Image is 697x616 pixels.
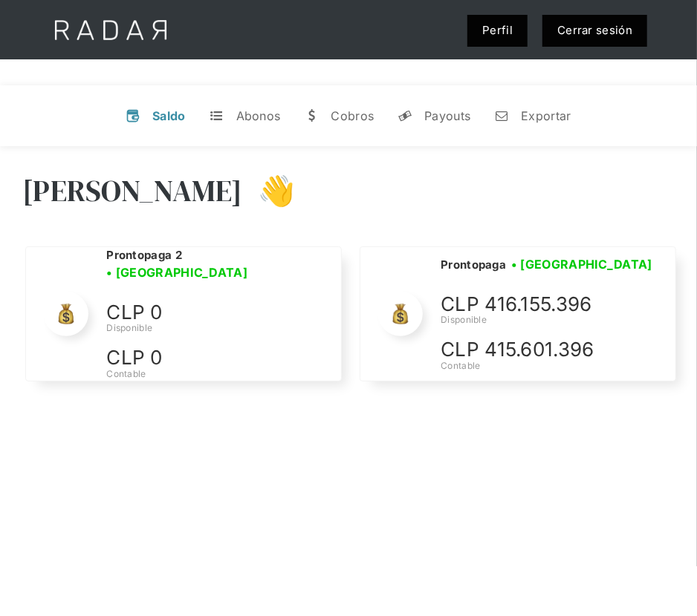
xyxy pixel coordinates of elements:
div: Contable [106,367,329,381]
h3: • [GEOGRAPHIC_DATA] [106,263,247,281]
div: n [494,108,509,123]
div: Payouts [424,108,470,123]
p: CLP 415.601.396 [441,334,664,365]
a: Perfil [467,15,528,47]
h3: • [GEOGRAPHIC_DATA] [511,255,652,273]
a: Cerrar sesión [542,15,647,47]
h2: Prontopaga 2 [106,248,182,263]
div: y [398,108,412,123]
p: CLP 0 [106,297,329,328]
p: CLP 0 [106,342,329,373]
div: Exportar [521,108,571,123]
div: t [210,108,224,123]
div: Cobros [331,108,374,123]
h3: [PERSON_NAME] [22,172,243,209]
div: Disponible [106,321,329,335]
div: Disponible [441,313,664,327]
p: CLP 416.155.396 [441,289,664,320]
div: v [126,108,140,123]
h2: Prontopaga [441,258,506,272]
h3: 👋 [243,172,295,209]
div: Abonos [236,108,281,123]
div: w [304,108,319,123]
div: Saldo [152,108,186,123]
div: Contable [441,359,664,373]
